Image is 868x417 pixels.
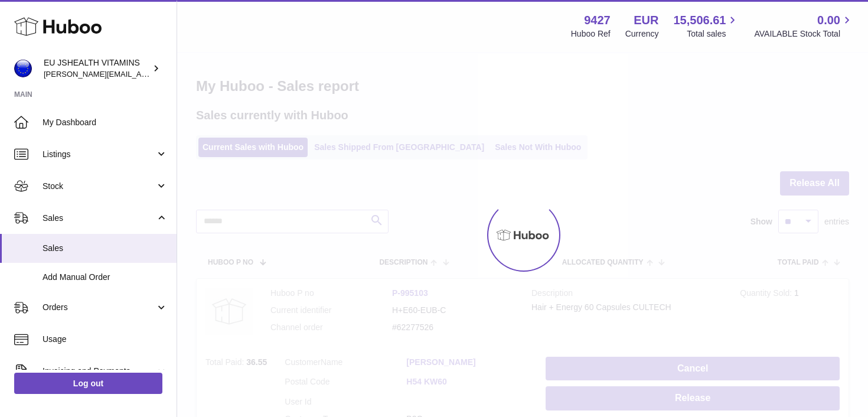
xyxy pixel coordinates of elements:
span: Sales [43,213,155,224]
span: Total sales [687,28,739,40]
a: 15,506.61 Total sales [673,12,739,40]
span: Add Manual Order [43,272,168,283]
div: Huboo Ref [571,28,611,40]
span: AVAILABLE Stock Total [754,28,854,40]
img: laura@jessicasepel.com [14,60,32,77]
span: Sales [43,243,168,254]
strong: 9427 [584,12,611,28]
span: My Dashboard [43,117,168,128]
span: 15,506.61 [673,12,726,28]
span: Listings [43,149,155,160]
a: Log out [14,373,162,394]
span: Stock [43,181,155,192]
span: Orders [43,302,155,313]
span: Usage [43,334,168,345]
span: Invoicing and Payments [43,366,155,377]
strong: EUR [634,12,658,28]
span: 0.00 [817,12,840,28]
span: [PERSON_NAME][EMAIL_ADDRESS][DOMAIN_NAME] [44,69,237,79]
div: Currency [625,28,659,40]
div: EU JSHEALTH VITAMINS [44,57,150,80]
a: 0.00 AVAILABLE Stock Total [754,12,854,40]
